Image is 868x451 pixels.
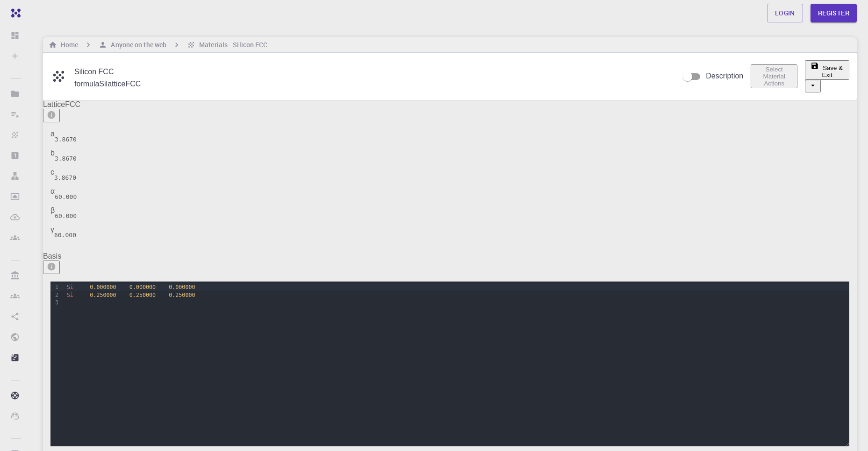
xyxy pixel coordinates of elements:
[54,174,76,181] pre: 3.8670
[7,8,21,18] img: logo
[43,252,61,260] span: Basis
[67,292,73,298] span: Si
[90,284,116,290] span: 0.000000
[47,40,269,50] nav: breadcrumb
[706,72,743,80] span: Description
[50,187,55,195] span: α
[67,284,73,290] span: Si
[767,4,803,22] a: Login
[129,292,156,298] span: 0.250000
[751,64,797,88] button: Select Material Actions
[55,136,77,143] pre: 3.8670
[50,149,55,157] span: b
[169,284,195,290] span: 0.000000
[195,40,267,50] h6: Materials - Silicon FCC
[50,299,60,306] div: 3
[50,206,55,214] span: β
[50,291,60,299] div: 2
[57,40,78,50] h6: Home
[99,80,106,88] span: Si
[55,193,77,200] pre: 60.000
[106,80,126,88] span: lattice
[129,284,156,290] span: 0.000000
[43,100,65,108] span: Lattice
[811,4,857,22] a: Register
[74,80,99,88] span: formula
[54,232,76,239] pre: 60.000
[125,80,141,88] span: FCC
[55,155,77,162] pre: 3.8670
[107,40,166,50] h6: Anyone on the web
[65,100,80,108] span: FCC
[43,261,60,274] button: info
[55,212,77,219] pre: 60.000
[43,109,60,122] button: info
[169,292,195,298] span: 0.250000
[50,283,60,291] div: 1
[50,130,55,138] span: a
[50,168,54,176] span: c
[50,225,54,233] span: γ
[90,292,116,298] span: 0.250000
[805,60,849,80] button: Save & Exit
